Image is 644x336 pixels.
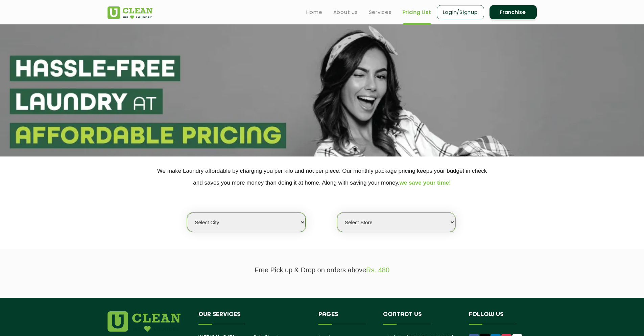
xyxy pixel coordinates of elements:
a: Services [369,8,392,16]
span: we save your time! [400,180,451,186]
p: Free Pick up & Drop on orders above [108,266,537,274]
img: logo.png [108,311,181,332]
p: We make Laundry affordable by charging you per kilo and not per piece. Our monthly package pricin... [108,165,537,189]
a: Franchise [490,5,537,19]
h4: Contact us [383,311,459,324]
a: About us [333,8,358,16]
a: Pricing List [403,8,431,16]
h4: Our Services [198,311,309,324]
img: UClean Laundry and Dry Cleaning [108,6,152,19]
span: Rs. 480 [366,266,389,274]
a: Home [306,8,323,16]
h4: Pages [318,311,373,324]
a: Login/Signup [437,5,484,19]
h4: Follow us [469,311,528,324]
